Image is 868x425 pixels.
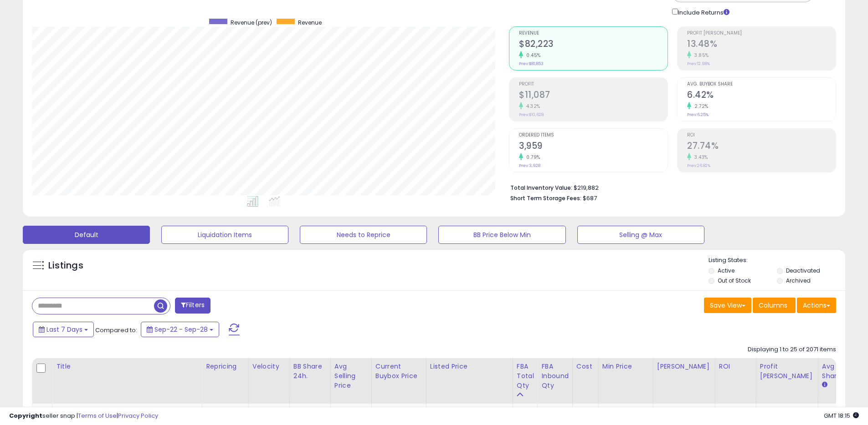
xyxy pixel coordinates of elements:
[687,141,836,153] h2: 27.74%
[709,256,845,265] p: Listing States:
[687,61,710,66] small: Prev: 12.98%
[687,31,836,36] span: Profit [PERSON_NAME]
[519,82,668,87] span: Profit
[430,362,509,371] div: Listed Price
[602,362,649,371] div: Min Price
[519,90,668,102] h2: $11,087
[523,154,540,161] small: 0.79%
[33,322,94,337] button: Last 7 Days
[23,226,150,244] button: Default
[95,326,137,334] span: Compared to:
[687,90,836,102] h2: 6.42%
[510,184,572,192] b: Total Inventory Value:
[583,194,597,202] span: $687
[822,362,855,381] div: Avg BB Share
[252,362,286,371] div: Velocity
[519,141,668,153] h2: 3,959
[687,112,709,117] small: Prev: 6.25%
[9,411,42,420] strong: Copyright
[519,39,668,51] h2: $82,223
[206,362,245,371] div: Repricing
[293,362,327,381] div: BB Share 24h.
[519,163,540,168] small: Prev: 3,928
[519,112,544,117] small: Prev: $10,628
[118,411,158,420] a: Privacy Policy
[154,325,208,334] span: Sep-22 - Sep-28
[510,194,581,202] b: Short Term Storage Fees:
[48,259,83,272] h5: Listings
[691,154,708,161] small: 3.43%
[175,298,211,314] button: Filters
[822,381,827,389] small: Avg BB Share.
[759,301,787,310] span: Columns
[375,362,422,381] div: Current Buybox Price
[438,226,565,244] button: BB Price Below Min
[56,362,198,371] div: Title
[691,52,709,59] small: 3.85%
[523,52,541,59] small: 0.45%
[687,133,836,138] span: ROI
[523,103,540,110] small: 4.32%
[300,226,427,244] button: Needs to Reprice
[687,39,836,51] h2: 13.48%
[576,362,595,371] div: Cost
[231,19,272,26] span: Revenue (prev)
[46,325,82,334] span: Last 7 Days
[519,31,668,36] span: Revenue
[78,411,117,420] a: Terms of Use
[760,362,814,381] div: Profit [PERSON_NAME]
[519,61,544,66] small: Prev: $81,853
[691,103,709,110] small: 2.72%
[687,82,836,87] span: Avg. Buybox Share
[786,277,811,284] label: Archived
[797,298,836,313] button: Actions
[718,267,734,274] label: Active
[753,298,796,313] button: Columns
[519,133,668,138] span: Ordered Items
[704,298,751,313] button: Save View
[748,345,836,354] div: Displaying 1 to 25 of 2071 items
[9,412,158,420] div: seller snap | |
[141,322,219,337] button: Sep-22 - Sep-28
[718,277,751,284] label: Out of Stock
[657,362,711,371] div: [PERSON_NAME]
[334,362,368,390] div: Avg Selling Price
[541,362,569,390] div: FBA inbound Qty
[577,226,704,244] button: Selling @ Max
[719,362,752,371] div: ROI
[786,267,820,274] label: Deactivated
[665,7,740,17] div: Include Returns
[161,226,288,244] button: Liquidation Items
[298,19,322,26] span: Revenue
[510,182,829,192] li: $219,882
[687,163,710,168] small: Prev: 26.82%
[517,362,534,390] div: FBA Total Qty
[824,411,859,420] span: 2025-10-6 18:15 GMT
